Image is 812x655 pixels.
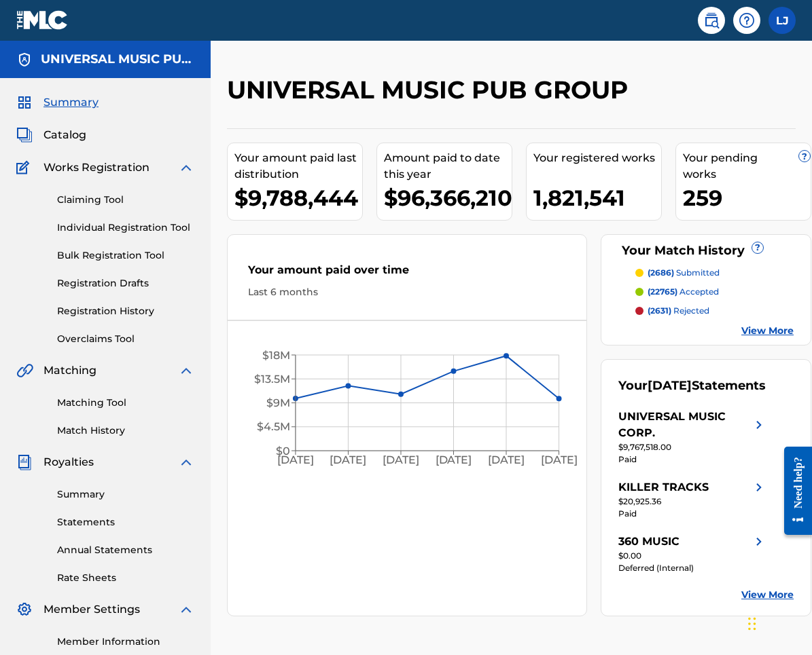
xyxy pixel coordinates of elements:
div: Your registered works [533,150,661,166]
span: ? [752,242,763,253]
tspan: [DATE] [488,454,525,467]
a: Claiming Tool [57,193,194,207]
div: 360 MUSIC [618,534,679,550]
div: Your pending works [683,150,811,183]
img: help [739,12,755,29]
a: Overclaims Tool [57,332,194,346]
a: (2686) submitted [635,267,794,279]
tspan: $9M [266,396,290,409]
tspan: $13.5M [254,373,290,386]
div: Your amount paid over time [248,262,566,285]
img: Works Registration [16,160,34,176]
img: right chevron icon [751,479,767,495]
img: expand [178,454,194,470]
a: Matching Tool [57,396,194,410]
span: Works Registration [43,160,149,176]
p: accepted [648,286,719,298]
p: submitted [648,267,720,279]
a: Public Search [698,7,725,34]
img: Matching [16,362,33,379]
tspan: [DATE] [277,454,314,467]
a: 360 MUSICright chevron icon$0.00Deferred (Internal) [618,534,767,574]
tspan: [DATE] [383,454,419,467]
tspan: [DATE] [330,454,367,467]
div: Your Statements [618,377,766,395]
a: Registration Drafts [57,276,194,291]
tspan: $4.5M [257,421,290,434]
a: KILLER TRACKSright chevron icon$20,925.36Paid [618,479,767,520]
div: $9,788,444 [234,183,362,213]
span: Catalog [43,127,86,143]
div: $96,366,210 [384,183,512,213]
a: Bulk Registration Tool [57,248,194,263]
div: User Menu [769,7,796,34]
a: CatalogCatalog [16,127,86,143]
span: Summary [43,94,99,111]
img: Catalog [16,127,33,143]
a: Summary [57,487,194,502]
img: right chevron icon [751,409,767,441]
tspan: [DATE] [436,454,472,467]
tspan: [DATE] [541,454,578,467]
img: search [703,12,720,29]
div: Drag [748,603,756,644]
img: expand [178,362,194,379]
span: (2686) [648,267,674,278]
p: rejected [648,305,709,317]
img: Summary [16,94,33,111]
div: KILLER TRACKS [618,479,709,495]
a: Individual Registration Tool [57,221,194,235]
a: UNIVERSAL MUSIC CORP.right chevron icon$9,767,518.00Paid [618,409,767,466]
img: right chevron icon [751,534,767,550]
a: Statements [57,515,194,529]
div: Help [733,7,760,34]
span: (2631) [648,305,671,316]
div: Last 6 months [248,285,566,299]
span: Matching [43,362,96,379]
img: Royalties [16,454,33,470]
span: [DATE] [648,378,692,393]
div: Paid [618,453,767,466]
iframe: Chat Widget [744,590,812,655]
img: Member Settings [16,601,33,618]
a: View More [741,588,794,602]
tspan: $18M [262,349,290,362]
h5: UNIVERSAL MUSIC PUB GROUP [41,52,194,67]
div: Your Match History [618,242,794,260]
div: Amount paid to date this year [384,150,512,183]
div: $0.00 [618,550,767,562]
div: Your amount paid last distribution [234,150,362,183]
div: 259 [683,183,811,213]
div: Deferred (Internal) [618,562,767,574]
img: Accounts [16,52,33,68]
span: ? [799,151,810,162]
span: (22765) [648,286,677,297]
a: Annual Statements [57,543,194,557]
div: 1,821,541 [533,183,661,213]
img: expand [178,601,194,618]
tspan: $0 [276,445,290,457]
div: $20,925.36 [618,495,767,508]
a: SummarySummary [16,94,99,111]
a: (2631) rejected [635,305,794,317]
a: Registration History [57,304,194,318]
span: Royalties [43,454,94,470]
div: Paid [618,508,767,520]
a: Rate Sheets [57,571,194,585]
iframe: Resource Center [774,436,812,546]
h2: UNIVERSAL MUSIC PUB GROUP [227,75,635,105]
span: Member Settings [43,601,140,618]
img: expand [178,160,194,176]
div: UNIVERSAL MUSIC CORP. [618,409,751,441]
a: Member Information [57,635,194,649]
a: View More [741,324,794,338]
a: Match History [57,424,194,438]
a: (22765) accepted [635,286,794,298]
div: $9,767,518.00 [618,441,767,453]
img: MLC Logo [16,10,69,30]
